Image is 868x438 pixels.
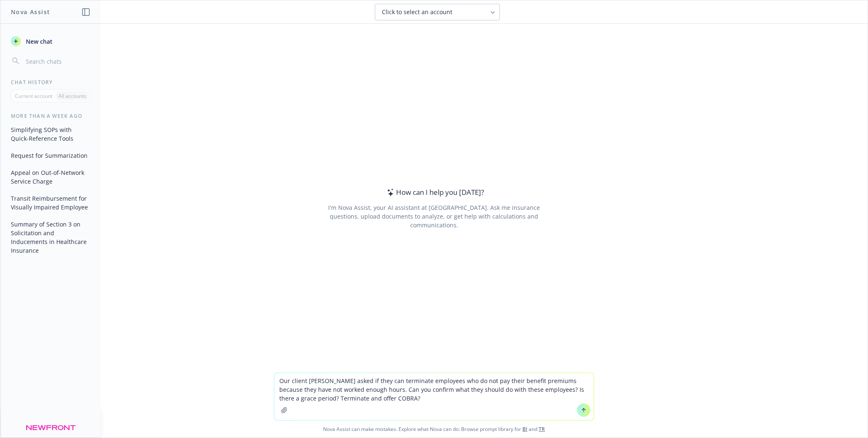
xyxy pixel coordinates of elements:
[8,149,94,162] button: Request for Summarization
[539,426,545,433] a: TR
[58,92,86,100] p: All accounts
[1,79,100,86] div: Chat History
[15,92,53,100] p: Current account
[375,4,500,20] button: Click to select an account
[1,112,100,119] div: More than a week ago
[24,55,90,67] input: Search chats
[8,217,94,257] button: Summary of Section 3 on Solicitation and Inducements in Healthcare Insurance
[8,34,94,49] button: New chat
[8,123,94,145] button: Simplifying SOPs with Quick-Reference Tools
[522,426,527,433] a: BI
[384,187,484,198] div: How can I help you [DATE]?
[382,8,452,16] span: Click to select an account
[24,37,53,46] span: New chat
[8,192,94,214] button: Transit Reimbursement for Visually Impaired Employee
[316,203,551,229] div: I'm Nova Assist, your AI assistant at [GEOGRAPHIC_DATA]. Ask me insurance questions, upload docum...
[274,373,594,420] textarea: Our client [PERSON_NAME] asked if they can terminate employees who do not pay their benefit premi...
[8,166,94,188] button: Appeal on Out-of-Network Service Charge
[4,421,864,438] span: Nova Assist can make mistakes. Explore what Nova can do: Browse prompt library for and
[11,7,50,16] h1: Nova Assist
